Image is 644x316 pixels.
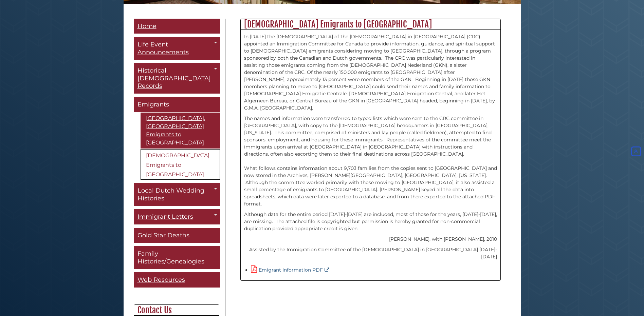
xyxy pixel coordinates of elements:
span: Home [137,22,157,30]
a: Emigrant Information PDF [251,267,331,273]
span: Emigrants [137,101,169,108]
a: Web Resources [134,272,220,288]
h2: [DEMOGRAPHIC_DATA] Emigrants to [GEOGRAPHIC_DATA] [241,19,500,30]
span: Local Dutch Wedding Histories [137,187,204,202]
a: [DEMOGRAPHIC_DATA] Emigrants to [GEOGRAPHIC_DATA] [141,149,220,180]
p: [PERSON_NAME], with [PERSON_NAME], 2010 [244,236,497,243]
h2: Contact Us [134,305,219,316]
span: Web Resources [137,276,185,283]
span: Life Event Announcements [137,41,189,56]
a: Historical [DEMOGRAPHIC_DATA] Records [134,63,220,94]
p: Assisted by the Immigration Committee of the [DEMOGRAPHIC_DATA] in [GEOGRAPHIC_DATA] [DATE]-[DATE] [244,246,497,260]
a: Immigrant Letters [134,209,220,224]
a: Family Histories/Genealogies [134,246,220,269]
span: Gold Star Deaths [137,232,189,239]
a: Emigrants [134,97,220,112]
a: Life Event Announcements [134,37,220,60]
a: Local Dutch Wedding Histories [134,183,220,206]
span: Family Histories/Genealogies [137,250,204,265]
span: Historical [DEMOGRAPHIC_DATA] Records [137,67,211,90]
a: Back to Top [630,148,642,154]
p: The names and information were transferred to typed lists which were sent to the CRC committee in... [244,115,497,208]
span: Immigrant Letters [137,213,193,220]
p: In [DATE] the [DEMOGRAPHIC_DATA] of the [DEMOGRAPHIC_DATA] in [GEOGRAPHIC_DATA] (CRC) appointed a... [244,33,497,112]
p: Although data for the entire period [DATE]-[DATE] are included, most of those for the years, [DAT... [244,211,497,232]
a: Gold Star Deaths [134,228,220,243]
a: Home [134,19,220,34]
a: [GEOGRAPHIC_DATA], [GEOGRAPHIC_DATA] Emigrants to [GEOGRAPHIC_DATA] [141,113,220,149]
